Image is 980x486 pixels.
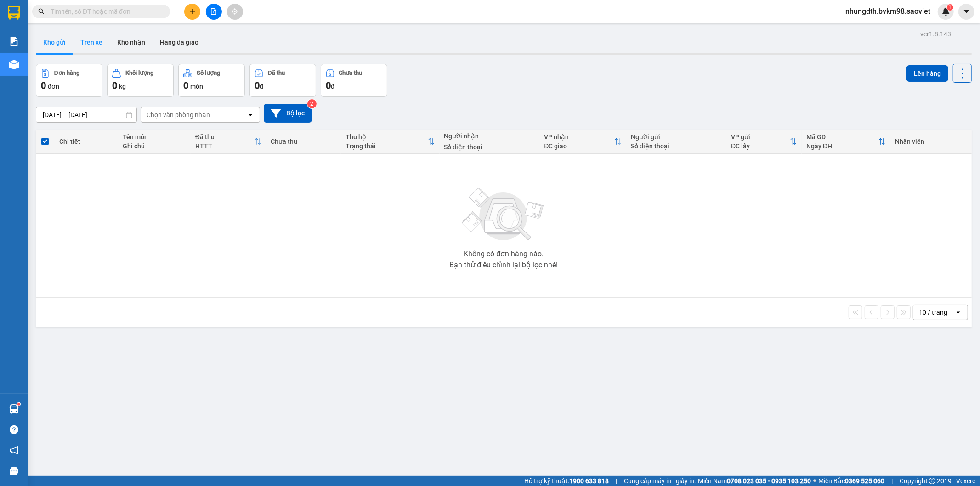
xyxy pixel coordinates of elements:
div: HTTT [195,142,254,150]
span: Hỗ trợ kỹ thuật: [524,476,609,486]
b: [DOMAIN_NAME] [123,7,222,23]
div: Ghi chú [123,142,186,150]
sup: 1 [17,403,20,406]
div: Người gửi [631,133,722,141]
div: ver 1.8.143 [920,29,951,39]
div: Không có đơn hàng nào. [464,250,544,258]
span: đơn [48,83,59,90]
span: 0 [183,80,188,91]
div: Chưa thu [271,138,337,145]
span: message [10,467,18,475]
div: Số điện thoại [631,142,722,150]
div: Nhân viên [895,138,967,145]
span: caret-down [963,7,971,16]
div: ĐC giao [544,142,614,150]
span: plus [189,8,196,15]
div: Bạn thử điều chỉnh lại bộ lọc nhé! [449,261,558,269]
input: Tìm tên, số ĐT hoặc mã đơn [51,6,159,17]
button: Kho nhận [110,31,153,53]
img: warehouse-icon [9,404,19,414]
span: | [891,476,893,486]
span: file-add [210,8,217,15]
div: Tên món [123,133,186,141]
button: caret-down [958,4,974,20]
input: Select a date range. [36,107,136,122]
h2: A9LUL4F1 [5,53,74,68]
span: search [38,8,45,15]
span: question-circle [10,425,18,434]
div: Chưa thu [339,70,363,76]
span: đ [331,83,334,90]
span: | [616,476,617,486]
span: copyright [929,478,935,484]
span: 0 [112,80,117,91]
img: logo-vxr [8,6,20,20]
button: plus [184,4,200,20]
span: aim [232,8,238,15]
button: Lên hàng [906,65,948,82]
strong: 0708 023 035 - 0935 103 250 [727,477,811,485]
button: Đơn hàng0đơn [36,64,102,97]
span: món [190,83,203,90]
strong: 1900 633 818 [569,477,609,485]
button: Chưa thu0đ [321,64,387,97]
th: Toggle SortBy [802,130,890,154]
img: warehouse-icon [9,60,19,69]
span: Miền Nam [698,476,811,486]
div: Ngày ĐH [806,142,878,150]
span: Cung cấp máy in - giấy in: [624,476,696,486]
button: Kho gửi [36,31,73,53]
button: Trên xe [73,31,110,53]
span: 0 [326,80,331,91]
div: Người nhận [444,132,535,140]
img: logo.jpg [5,7,51,53]
button: file-add [206,4,222,20]
div: Đã thu [268,70,285,76]
span: 0 [41,80,46,91]
div: Số điện thoại [444,143,535,151]
button: Số lượng0món [178,64,245,97]
button: aim [227,4,243,20]
img: solution-icon [9,37,19,46]
h2: VP Nhận: VP 7 [PERSON_NAME] [48,53,222,111]
svg: open [247,111,254,119]
strong: 0369 525 060 [845,477,884,485]
span: 1 [948,4,952,11]
span: nhungdth.bvkm98.saoviet [838,6,938,17]
button: Hàng đã giao [153,31,206,53]
th: Toggle SortBy [539,130,626,154]
div: Chọn văn phòng nhận [147,110,210,119]
b: Sao Việt [56,22,112,37]
span: kg [119,83,126,90]
div: Thu hộ [346,133,427,141]
span: notification [10,446,18,455]
button: Đã thu0đ [249,64,316,97]
div: Khối lượng [125,70,153,76]
span: ⚪️ [813,479,816,483]
div: 10 / trang [919,308,947,317]
div: VP nhận [544,133,614,141]
button: Bộ lọc [264,104,312,123]
img: svg+xml;base64,PHN2ZyBjbGFzcz0ibGlzdC1wbHVnX19zdmciIHhtbG5zPSJodHRwOi8vd3d3LnczLm9yZy8yMDAwL3N2Zy... [458,182,549,247]
th: Toggle SortBy [191,130,266,154]
span: Miền Bắc [818,476,884,486]
svg: open [955,309,962,316]
div: Đã thu [195,133,254,141]
div: VP gửi [731,133,790,141]
div: Chi tiết [59,138,114,145]
sup: 1 [947,4,953,11]
div: Số lượng [197,70,220,76]
th: Toggle SortBy [726,130,802,154]
div: Trạng thái [346,142,427,150]
span: đ [260,83,263,90]
sup: 2 [307,99,317,108]
span: 0 [255,80,260,91]
div: ĐC lấy [731,142,790,150]
img: icon-new-feature [942,7,950,16]
div: Mã GD [806,133,878,141]
button: Khối lượng0kg [107,64,174,97]
th: Toggle SortBy [341,130,439,154]
div: Đơn hàng [54,70,79,76]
